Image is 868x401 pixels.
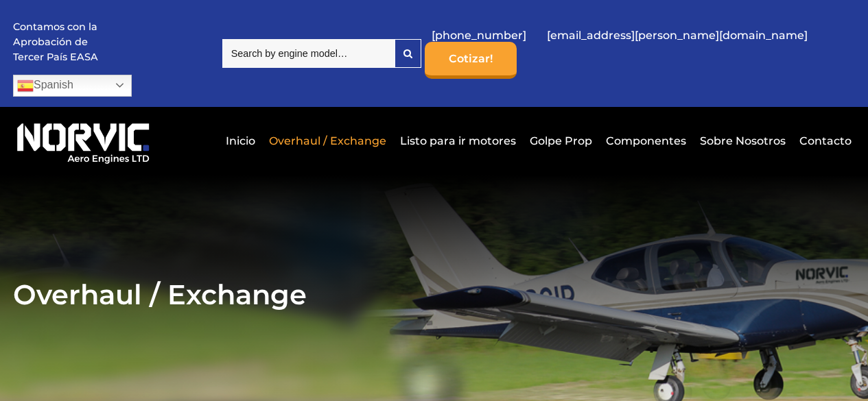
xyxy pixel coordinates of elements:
a: Sobre Nosotros [696,124,789,158]
h2: Overhaul / Exchange [13,278,855,311]
a: Spanish [13,75,132,97]
a: Componentes [602,124,690,158]
a: [EMAIL_ADDRESS][PERSON_NAME][DOMAIN_NAME] [540,19,814,52]
a: Listo para ir motores [397,124,519,158]
a: Overhaul / Exchange [266,124,390,158]
a: Inicio [222,124,259,158]
a: [PHONE_NUMBER] [425,19,533,52]
input: Search by engine model… [222,39,395,68]
a: Cotizar! [425,42,517,79]
img: Logotipo de Norvic Aero Engines [13,117,154,165]
a: Contacto [796,124,852,158]
img: es [17,77,34,94]
p: Contamos con la Aprobación de Tercer País EASA [13,20,116,64]
a: Golpe Prop [526,124,596,158]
